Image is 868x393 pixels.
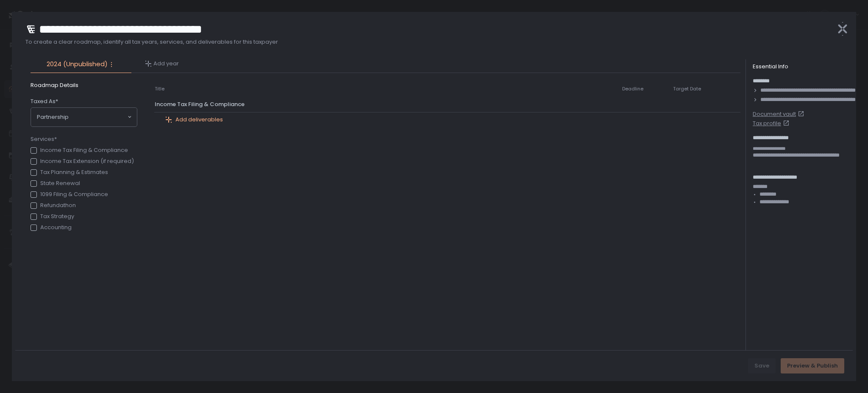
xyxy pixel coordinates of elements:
span: To create a clear roadmap, identify all tax years, services, and deliverables for this taxpayer [25,38,829,46]
div: Search for option [31,108,137,126]
span: Partnership [37,113,69,121]
th: Target Date [673,81,723,97]
input: Search for option [69,113,127,121]
div: Essential Info [753,63,849,70]
span: Add deliverables [175,116,223,124]
span: Taxed As* [31,98,58,105]
a: Document vault [753,110,849,118]
a: Tax profile [753,120,849,127]
button: Add year [145,60,179,67]
span: Roadmap Details [31,81,137,89]
span: 2024 (Unpublished) [47,59,108,69]
span: Income Tax Filing & Compliance [155,100,245,108]
th: Title [154,81,165,97]
th: Deadline [622,81,673,97]
span: Services* [31,135,134,143]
